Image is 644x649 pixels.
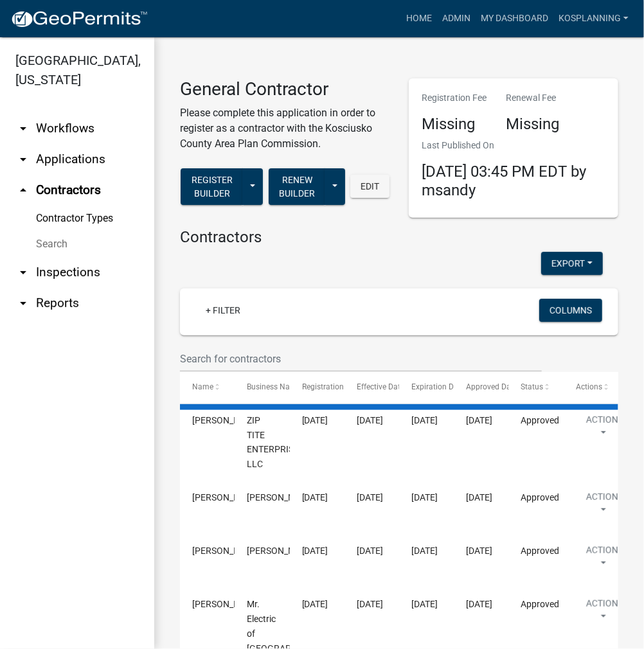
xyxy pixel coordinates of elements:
[564,372,618,403] datatable-header-cell: Actions
[506,115,559,134] h4: Missing
[521,492,560,502] span: Approved
[399,372,454,403] datatable-header-cell: Expiration Date
[466,415,492,425] span: 10/09/2025
[422,115,487,134] h4: Missing
[521,599,560,609] span: Approved
[302,492,328,502] span: 10/09/2025
[15,121,31,136] i: arrow_drop_down
[466,492,492,502] span: 10/09/2025
[15,265,31,280] i: arrow_drop_down
[521,546,560,556] span: Approved
[15,296,31,311] i: arrow_drop_down
[521,415,560,425] span: Approved
[521,382,544,391] span: Status
[437,6,476,31] a: Admin
[476,6,553,31] a: My Dashboard
[466,546,492,556] span: 10/08/2025
[192,382,213,391] span: Name
[553,6,634,31] a: kosplanning
[247,546,316,556] span: JONATHAN CONNOLLY
[411,599,438,609] span: 10/08/2026
[357,382,404,391] span: Effective Date
[180,105,389,152] p: Please complete this application in order to register as a contractor with the Kosciusko County A...
[15,152,31,167] i: arrow_drop_down
[302,546,328,556] span: 10/08/2025
[247,382,301,391] span: Business Name
[466,599,492,609] span: 10/08/2025
[181,168,243,205] button: Register Builder
[180,346,542,372] input: Search for contractors
[509,372,564,403] datatable-header-cell: Status
[192,492,261,502] span: CARLOS RICO
[576,413,629,445] button: Action
[357,599,383,609] span: 10/08/2025
[411,492,438,502] span: 10/09/2026
[422,139,605,152] p: Last Published On
[576,490,629,522] button: Action
[180,228,618,247] h4: Contractors
[422,163,586,199] span: [DATE] 03:45 PM EDT by msandy
[539,299,602,322] button: Columns
[506,91,559,105] p: Renewal Fee
[401,6,437,31] a: Home
[576,544,629,576] button: Action
[357,492,383,502] span: 10/09/2025
[302,415,328,425] span: 10/09/2025
[411,382,465,391] span: Expiration Date
[411,415,438,425] span: 10/09/2026
[195,299,251,322] a: + Filter
[180,372,235,403] datatable-header-cell: Name
[357,546,383,556] span: 10/08/2025
[269,168,325,205] button: Renew Builder
[576,597,629,629] button: Action
[180,78,389,100] h3: General Contractor
[422,91,487,105] p: Registration Fee
[541,252,603,275] button: Export
[411,546,438,556] span: 10/08/2026
[192,599,261,609] span: Steven Bogunia
[290,372,344,403] datatable-header-cell: Registration Date
[350,175,389,198] button: Edit
[344,372,399,403] datatable-header-cell: Effective Date
[466,382,517,391] span: Approved Date
[576,382,602,391] span: Actions
[247,492,316,502] span: CARLOS RICO
[302,599,328,609] span: 10/08/2025
[15,182,31,198] i: arrow_drop_up
[454,372,508,403] datatable-header-cell: Approved Date
[235,372,289,403] datatable-header-cell: Business Name
[192,546,261,556] span: JONATHAN CONNOLLY
[247,415,304,469] span: ZIP TITE ENTERPRISES LLC
[192,415,261,425] span: TERRY ZIMMERMAN
[302,382,362,391] span: Registration Date
[357,415,383,425] span: 10/09/2025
